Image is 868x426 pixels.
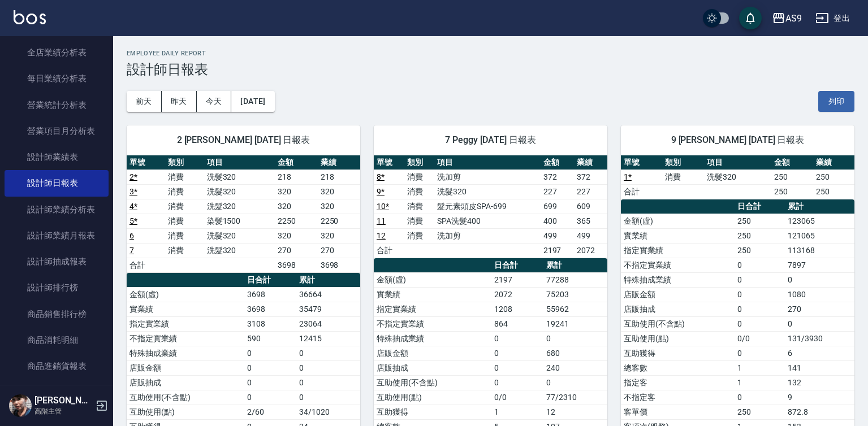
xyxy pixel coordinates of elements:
td: 250 [735,228,785,243]
th: 單號 [127,155,165,170]
a: 設計師業績月報表 [5,223,109,249]
td: 680 [543,346,607,360]
td: 洗加剪 [434,228,540,243]
td: 洗髮320 [204,243,275,258]
td: 洗髮320 [704,169,772,184]
td: 0 [735,346,785,360]
td: 1080 [785,287,854,302]
td: 互助使用(不含點) [127,390,244,405]
td: 132 [785,375,854,390]
td: 0 [735,287,785,302]
td: 123065 [785,214,854,228]
a: 設計師抽成報表 [5,249,109,275]
td: 消費 [165,169,204,184]
td: 不指定實業績 [621,258,735,272]
td: 113168 [785,243,854,258]
td: 不指定客 [621,390,735,405]
td: 3698 [275,258,317,272]
td: 0 [543,375,607,390]
td: 240 [543,360,607,375]
img: Person [9,394,32,417]
td: 消費 [165,199,204,214]
td: 0 [296,360,360,375]
td: 指定實業績 [374,302,491,316]
td: 2/60 [244,405,296,419]
th: 日合計 [491,258,543,273]
td: 消費 [662,169,703,184]
td: 消費 [404,199,435,214]
td: 250 [813,169,854,184]
td: 0 [735,390,785,405]
td: 227 [574,184,607,199]
h5: [PERSON_NAME] [34,395,92,406]
td: 消費 [165,243,204,258]
td: 250 [771,169,813,184]
th: 類別 [165,155,204,170]
button: 前天 [127,91,162,112]
td: 590 [244,331,296,346]
td: 客單價 [621,405,735,419]
a: 設計師日報表 [5,170,109,196]
th: 累計 [296,273,360,288]
th: 日合計 [735,199,785,214]
td: 270 [785,302,854,316]
td: 互助使用(不含點) [621,316,735,331]
td: 131/3930 [785,331,854,346]
td: 0 [491,375,543,390]
td: 6 [785,346,854,360]
button: 登出 [811,8,854,29]
td: 2250 [318,214,360,228]
td: 洗髮320 [434,184,540,199]
td: 互助使用(不含點) [374,375,491,390]
td: 320 [275,228,317,243]
td: 75203 [543,287,607,302]
th: 項目 [704,155,772,170]
th: 業績 [574,155,607,170]
td: 250 [771,184,813,199]
td: 染髮1500 [204,214,275,228]
a: 設計師業績表 [5,144,109,170]
td: 互助獲得 [374,405,491,419]
td: 3698 [318,258,360,272]
td: 消費 [404,184,435,199]
td: 0 [296,390,360,405]
td: SPA洗髮400 [434,214,540,228]
td: 0 [296,346,360,360]
td: 店販金額 [127,360,244,375]
td: 3698 [244,302,296,316]
span: 2 [PERSON_NAME] [DATE] 日報表 [140,134,347,146]
th: 類別 [404,155,435,170]
td: 250 [735,405,785,419]
a: 12 [377,231,386,240]
td: 0 [491,346,543,360]
td: 609 [574,199,607,214]
td: 55962 [543,302,607,316]
td: 消費 [404,228,435,243]
td: 218 [318,169,360,184]
td: 320 [275,199,317,214]
th: 金額 [771,155,813,170]
table: a dense table [127,155,360,273]
td: 互助使用(點) [127,405,244,419]
td: 店販抽成 [621,302,735,316]
td: 19241 [543,316,607,331]
th: 業績 [813,155,854,170]
td: 金額(虛) [127,287,244,302]
a: 設計師排行榜 [5,275,109,301]
td: 0 [491,331,543,346]
td: 1208 [491,302,543,316]
td: 店販抽成 [374,360,491,375]
td: 320 [318,184,360,199]
td: 77/2310 [543,390,607,405]
td: 3698 [244,287,296,302]
p: 高階主管 [34,406,92,416]
td: 實業績 [621,228,735,243]
button: save [739,7,762,29]
td: 218 [275,169,317,184]
a: 6 [129,231,134,240]
th: 金額 [275,155,317,170]
td: 141 [785,360,854,375]
td: 250 [735,214,785,228]
td: 250 [813,184,854,199]
td: 320 [275,184,317,199]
